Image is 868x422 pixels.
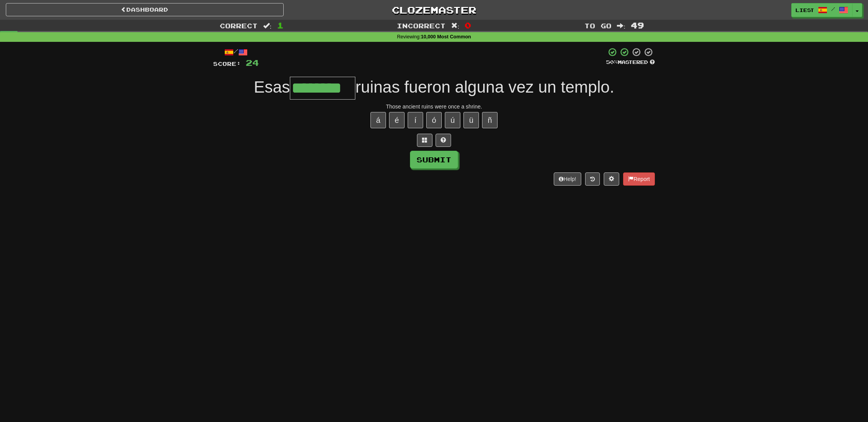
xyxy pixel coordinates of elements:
[220,22,258,29] span: Correct
[417,134,432,147] button: Switch sentence to multiple choice alt+p
[463,112,479,128] button: ü
[254,78,290,96] span: Esas
[355,78,614,96] span: ruinas fueron alguna vez un templo.
[631,21,644,30] span: 49
[370,112,386,128] button: á
[831,6,835,12] span: /
[213,47,259,57] div: /
[410,151,458,169] button: Submit
[585,172,600,186] button: Round history (alt+y)
[606,59,655,66] div: Mastered
[213,103,655,110] div: Those ancient ruins were once a shrine.
[554,172,581,186] button: Help!
[584,22,611,29] span: To go
[6,3,284,16] a: Dashboard
[482,112,498,128] button: ñ
[213,60,241,67] span: Score:
[263,22,272,29] span: :
[246,58,259,67] span: 24
[465,21,471,30] span: 0
[623,172,655,186] button: Report
[389,112,405,128] button: é
[606,59,618,65] span: 50 %
[791,3,852,17] a: LiesT /
[408,112,423,128] button: í
[277,21,284,30] span: 1
[796,7,814,14] span: LiesT
[445,112,460,128] button: ú
[295,3,573,17] a: Clozemaster
[617,22,625,29] span: :
[397,22,446,29] span: Incorrect
[421,34,471,40] strong: 10,000 Most Common
[426,112,442,128] button: ó
[451,22,460,29] span: :
[436,134,451,147] button: Single letter hint - you only get 1 per sentence and score half the points! alt+h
